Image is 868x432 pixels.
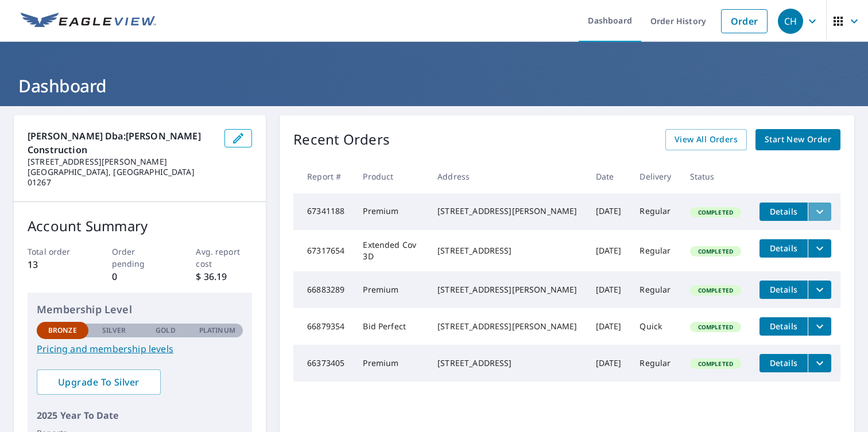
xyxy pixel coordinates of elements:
[21,13,156,30] img: EV Logo
[354,193,428,230] td: Premium
[630,193,680,230] td: Regular
[437,321,577,332] div: [STREET_ADDRESS][PERSON_NAME]
[587,159,631,193] th: Date
[630,230,680,271] td: Regular
[112,246,168,270] p: Order pending
[293,129,390,150] p: Recent Orders
[428,159,586,193] th: Address
[587,271,631,308] td: [DATE]
[354,308,428,345] td: Bid Perfect
[630,345,680,382] td: Regular
[587,308,631,345] td: [DATE]
[102,325,126,336] p: Silver
[437,205,577,217] div: [STREET_ADDRESS][PERSON_NAME]
[630,308,680,345] td: Quick
[196,246,252,270] p: Avg. report cost
[28,167,215,188] p: [GEOGRAPHIC_DATA], [GEOGRAPHIC_DATA] 01267
[766,284,801,295] span: Details
[354,159,428,193] th: Product
[196,270,252,283] p: $ 36.19
[587,193,631,230] td: [DATE]
[778,9,803,34] div: CH
[766,243,801,254] span: Details
[665,129,747,150] a: View All Orders
[691,286,740,294] span: Completed
[691,208,740,216] span: Completed
[721,9,768,33] a: Order
[759,239,808,258] button: detailsBtn-67317654
[675,133,738,147] span: View All Orders
[437,284,577,295] div: [STREET_ADDRESS][PERSON_NAME]
[293,230,354,271] td: 67317654
[293,271,354,308] td: 66883289
[37,408,243,422] p: 2025 Year To Date
[759,317,808,336] button: detailsBtn-66879354
[630,159,680,193] th: Delivery
[28,129,215,157] p: [PERSON_NAME] Dba:[PERSON_NAME] Construction
[48,325,77,336] p: Bronze
[354,230,428,271] td: Extended Cov 3D
[759,281,808,299] button: detailsBtn-66883289
[437,357,577,369] div: [STREET_ADDRESS]
[28,216,252,236] p: Account Summary
[808,281,831,299] button: filesDropdownBtn-66883289
[759,203,808,221] button: detailsBtn-67341188
[808,317,831,336] button: filesDropdownBtn-66879354
[293,345,354,382] td: 66373405
[630,271,680,308] td: Regular
[437,245,577,256] div: [STREET_ADDRESS]
[808,239,831,258] button: filesDropdownBtn-67317654
[755,129,840,150] a: Start New Order
[199,325,235,336] p: Platinum
[354,271,428,308] td: Premium
[293,308,354,345] td: 66879354
[28,258,84,271] p: 13
[691,323,740,331] span: Completed
[14,74,854,98] h1: Dashboard
[293,193,354,230] td: 67341188
[808,354,831,372] button: filesDropdownBtn-66373405
[691,360,740,368] span: Completed
[759,354,808,372] button: detailsBtn-66373405
[112,270,168,283] p: 0
[691,247,740,255] span: Completed
[37,302,243,317] p: Membership Level
[766,321,801,332] span: Details
[28,157,215,167] p: [STREET_ADDRESS][PERSON_NAME]
[766,357,801,368] span: Details
[28,246,84,258] p: Total order
[156,325,175,336] p: Gold
[766,206,801,217] span: Details
[354,345,428,382] td: Premium
[587,345,631,382] td: [DATE]
[765,133,831,147] span: Start New Order
[293,159,354,193] th: Report #
[587,230,631,271] td: [DATE]
[37,369,161,395] a: Upgrade To Silver
[37,342,243,356] a: Pricing and membership levels
[46,376,152,388] span: Upgrade To Silver
[808,203,831,221] button: filesDropdownBtn-67341188
[681,159,750,193] th: Status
